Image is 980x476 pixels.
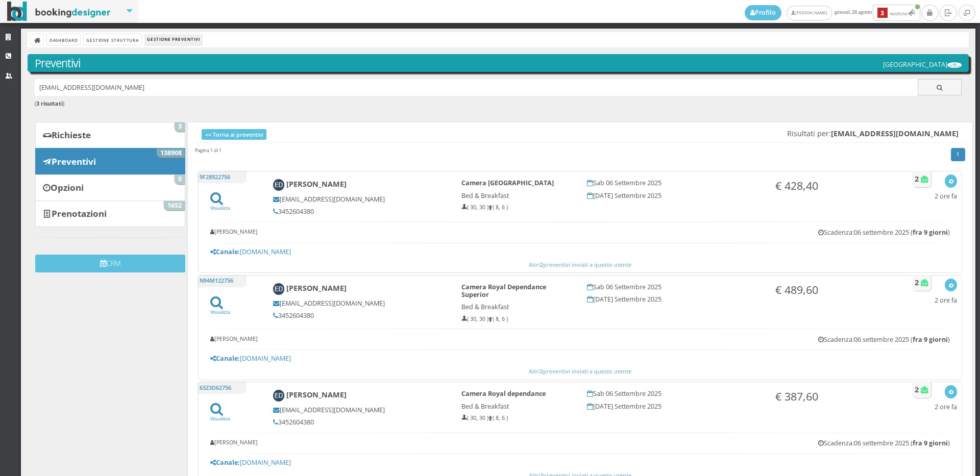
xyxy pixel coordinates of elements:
[915,278,919,287] b: 2
[935,192,957,200] h5: 2 ore fa
[203,260,957,269] button: Altri2preventivi inviati a questo utente
[210,198,230,211] a: Visualizza
[775,179,887,192] h3: € 428,40
[286,283,347,293] b: [PERSON_NAME]
[540,261,543,268] b: 2
[854,439,950,447] span: 06 settembre 2025 ( )
[273,299,448,307] h5: [EMAIL_ADDRESS][DOMAIN_NAME]
[164,201,185,210] span: 1652
[210,302,230,315] a: Visualizza
[461,192,573,199] h5: Bed & Breakfast
[775,283,887,296] h3: € 489,60
[273,283,285,295] img: Erasmo Difonzo
[273,390,285,402] img: Erasmo Difonzo
[877,8,888,18] b: 3
[935,296,957,304] h5: 2 ore fa
[198,171,247,183] h5: 9F28922756
[273,418,448,426] h5: 3452604380
[273,312,448,319] h5: 3452604380
[818,229,950,236] h5: Scadenza:
[203,367,957,376] button: Altri2preventivi inviati a questo utente
[951,148,966,161] a: 1
[461,283,546,299] b: Camera Royal Dependance Superior
[818,336,950,343] h5: Scadenza:
[198,382,247,394] h5: 63Z3D62756
[854,228,950,237] span: 06 settembre 2025 ( )
[210,409,230,422] a: Visualizza
[915,174,919,184] b: 2
[175,122,185,132] span: 3
[47,34,80,45] a: Dashboard
[210,355,950,362] h5: [DOMAIN_NAME]
[195,147,222,154] h45: Pagina 1 di 1
[36,99,63,107] b: 3 risultati
[461,204,573,211] h6: ( 30, 30 ) ( 8, 6 )
[7,2,111,21] img: BookingDesigner.com
[915,385,919,394] b: 2
[913,335,948,344] b: fra 9 giorni
[461,403,573,410] h5: Bed & Breakfast
[947,62,962,68] img: ea773b7e7d3611ed9c9d0608f5526cb6.png
[52,156,96,167] b: Preventivi
[286,390,347,400] b: [PERSON_NAME]
[35,148,185,174] a: Preventivi 138908
[35,101,962,107] h6: ( )
[35,255,185,272] button: CRM
[883,61,962,68] h5: [GEOGRAPHIC_DATA]
[587,403,762,410] h5: [DATE] Settembre 2025
[210,459,950,466] h5: [DOMAIN_NAME]
[273,208,448,215] h5: 3452604380
[210,458,240,467] b: Canale:
[210,439,258,446] h6: [PERSON_NAME]
[913,228,948,237] b: fra 9 giorni
[913,439,948,447] b: fra 9 giorni
[873,5,920,21] button: 3Notifiche
[35,79,918,96] input: Ricerca cliente - (inserisci il codice, il nome, il cognome, il numero di telefono o la mail)
[461,415,573,421] h6: ( 30, 30 ) ( 8, 6 )
[273,406,448,414] h5: [EMAIL_ADDRESS][DOMAIN_NAME]
[35,174,185,201] a: Opzioni 0
[818,439,950,447] h5: Scadenza:
[587,192,762,199] h5: [DATE] Settembre 2025
[854,335,950,344] span: 06 settembre 2025 ( )
[273,195,448,203] h5: [EMAIL_ADDRESS][DOMAIN_NAME]
[587,390,762,397] h5: Sab 06 Settembre 2025
[787,6,832,20] a: [PERSON_NAME]
[787,129,959,138] span: Risultati per:
[745,5,921,21] span: giovedì, 28 agosto
[198,275,247,287] h5: N94M122756
[35,57,962,70] h3: Preventivi
[461,179,554,187] b: Camera [GEOGRAPHIC_DATA]
[461,303,573,311] h5: Bed & Breakfast
[540,367,543,375] b: 2
[210,248,950,256] h5: [DOMAIN_NAME]
[461,316,573,322] h6: ( 30, 30 ) ( 8, 6 )
[52,208,107,219] b: Prenotazioni
[145,34,202,45] li: Gestione Preventivi
[210,354,240,363] b: Canale:
[210,336,258,342] h6: [PERSON_NAME]
[210,229,258,235] h6: [PERSON_NAME]
[935,403,957,411] h5: 2 ore fa
[831,129,959,138] b: [EMAIL_ADDRESS][DOMAIN_NAME]
[210,247,240,256] b: Canale:
[273,179,285,191] img: Erasmo Difonzo
[52,129,91,141] b: Richieste
[157,148,185,158] span: 138908
[286,180,347,189] b: [PERSON_NAME]
[587,283,762,291] h5: Sab 06 Settembre 2025
[84,34,141,45] a: Gestione Struttura
[35,122,185,148] a: Richieste 3
[587,295,762,303] h5: [DATE] Settembre 2025
[35,201,185,227] a: Prenotazioni 1652
[587,179,762,187] h5: Sab 06 Settembre 2025
[51,182,84,193] b: Opzioni
[175,175,185,184] span: 0
[461,389,546,398] b: Camera Royal dependance
[202,129,266,140] a: << Torna ai preventivi
[775,390,887,403] h3: € 387,60
[745,5,781,20] a: Profilo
